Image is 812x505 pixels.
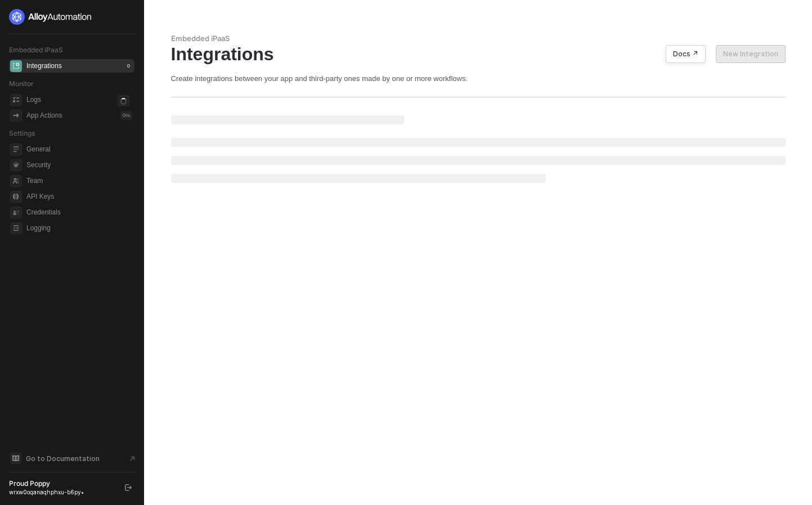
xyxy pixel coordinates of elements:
span: Monitor [9,79,34,88]
span: API Keys [26,190,132,203]
span: api-key [10,191,22,203]
span: team [10,175,22,187]
div: Docs ↗ [673,50,698,59]
div: Create integrations between your app and third-party ones made by one or more workflows. [171,74,786,83]
span: Credentials [26,205,132,219]
span: icon-logs [10,94,22,106]
span: logging [10,222,22,234]
div: 0 % [120,111,132,120]
span: documentation [10,453,21,464]
div: Proud Poppy [9,479,115,488]
span: General [26,142,132,156]
span: Logging [26,221,132,235]
button: Docs ↗ [666,45,706,63]
div: Embedded iPaaS [171,34,786,43]
div: Logs [26,95,41,105]
span: icon-app-actions [10,110,22,122]
span: icon-loader [118,95,129,107]
span: Security [26,158,132,172]
span: Embedded iPaaS [9,46,63,54]
span: Team [26,174,132,187]
button: New Integration [716,45,786,63]
span: Settings [9,129,35,137]
a: logo [9,9,134,25]
div: wrxw0oqanaqhphxu-b6py • [9,488,115,496]
span: security [10,159,22,171]
span: logout [125,484,132,491]
span: Go to Documentation [26,454,100,463]
div: App Actions [26,111,62,120]
img: logo [9,9,92,25]
span: document-arrow [127,453,138,464]
div: Integrations [26,61,62,71]
span: general [10,144,22,155]
span: credentials [10,207,22,218]
span: integrations [10,60,22,72]
div: 0 [125,61,132,70]
div: Integrations [171,43,786,65]
a: Knowledge Base [9,452,135,465]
